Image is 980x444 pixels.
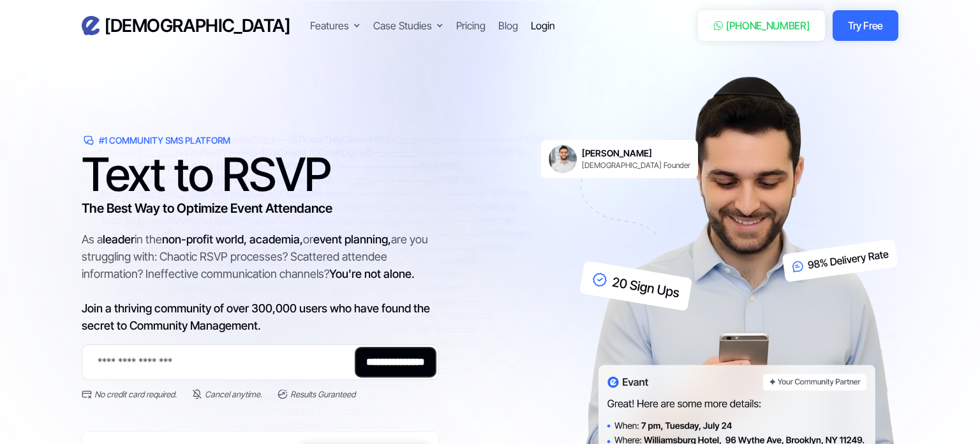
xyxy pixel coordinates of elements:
h3: The Best Way to Optimize Event Attendance [82,199,439,218]
div: [PHONE_NUMBER] [726,18,810,33]
span: non-profit world, academia, [162,233,303,246]
div: #1 Community SMS Platform [99,134,230,147]
span: You're not alone. [329,267,415,280]
div: Results Guranteed [290,388,355,401]
a: Blog [498,18,518,33]
div: As a in the or are you struggling with: Chaotic RSVP processes? Scattered attendee information? I... [82,231,439,334]
div: Cancel anytime. [205,388,262,401]
form: Email Form 2 [82,344,439,401]
a: home [82,15,290,37]
a: [PERSON_NAME][DEMOGRAPHIC_DATA] Founder [541,140,698,178]
h3: [DEMOGRAPHIC_DATA] [105,15,290,37]
a: [PHONE_NUMBER] [698,10,825,41]
div: Features [310,18,349,33]
span: leader [103,233,135,246]
div: No credit card required. [94,388,177,401]
span: Join a thriving community of over 300,000 users who have found the secret to Community Management. [82,302,430,332]
a: Try Free [833,10,898,41]
a: Pricing [456,18,486,33]
div: Case Studies [373,18,443,33]
div: Features [310,18,360,33]
div: [DEMOGRAPHIC_DATA] Founder [582,160,690,171]
a: Login [531,18,555,33]
h1: Text to RSVP [82,155,439,194]
span: event planning, [313,233,391,246]
div: Case Studies [373,18,432,33]
h6: [PERSON_NAME] [582,148,690,159]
